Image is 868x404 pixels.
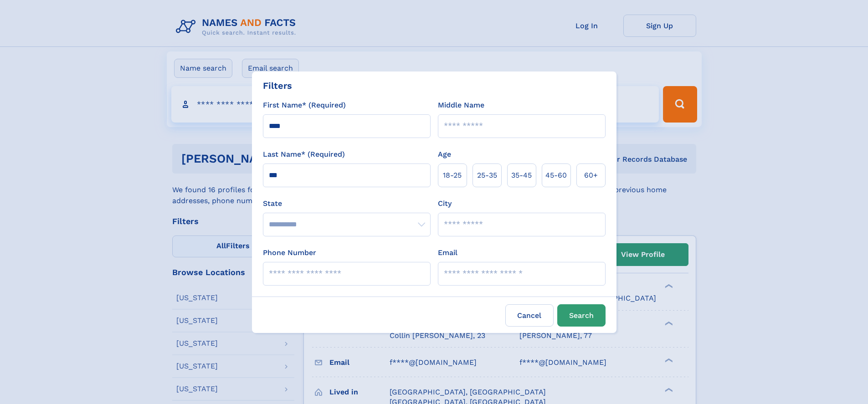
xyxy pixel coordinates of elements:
[263,198,431,209] label: State
[438,149,451,160] label: Age
[263,149,345,160] label: Last Name* (Required)
[443,170,462,181] span: 18‑25
[263,247,316,258] label: Phone Number
[477,170,497,181] span: 25‑35
[557,304,606,327] button: Search
[438,198,452,209] label: City
[511,170,532,181] span: 35‑45
[584,170,598,181] span: 60+
[438,247,457,258] label: Email
[263,79,292,92] div: Filters
[263,100,346,111] label: First Name* (Required)
[438,100,484,111] label: Middle Name
[505,304,554,327] label: Cancel
[545,170,567,181] span: 45‑60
